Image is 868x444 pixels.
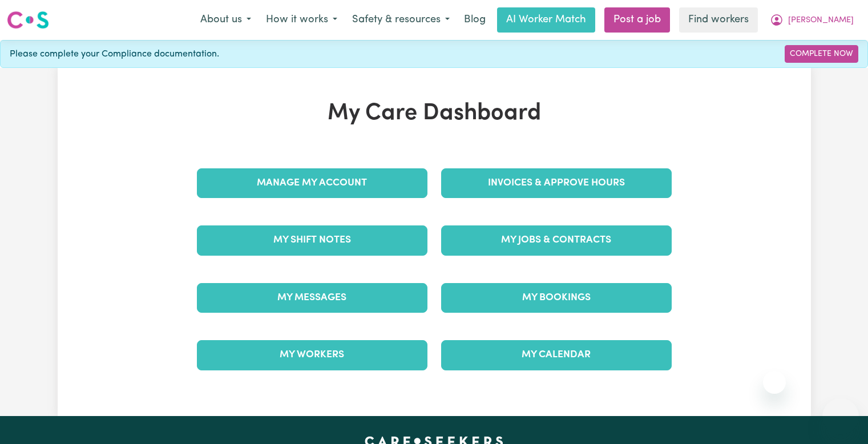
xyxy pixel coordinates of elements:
h1: My Care Dashboard [190,100,679,127]
a: My Bookings [441,283,672,313]
a: My Calendar [441,340,672,370]
a: Find workers [679,7,758,33]
span: Please complete your Compliance documentation. [10,47,219,61]
a: My Messages [197,283,427,313]
a: My Jobs & Contracts [441,225,672,255]
button: Safety & resources [345,8,457,32]
a: My Shift Notes [197,225,427,255]
a: Blog [457,7,492,33]
a: Careseekers logo [7,7,49,33]
span: [PERSON_NAME] [788,14,854,27]
a: Manage My Account [197,168,427,198]
a: Post a job [604,7,670,33]
iframe: Close message [763,371,786,394]
iframe: Button to launch messaging window [822,398,859,435]
a: AI Worker Match [497,7,595,33]
a: Invoices & Approve Hours [441,168,672,198]
button: How it works [259,8,345,32]
button: My Account [762,8,861,32]
img: Careseekers logo [7,10,49,30]
a: My Workers [197,340,427,370]
button: About us [193,8,259,32]
a: Complete Now [785,45,858,63]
